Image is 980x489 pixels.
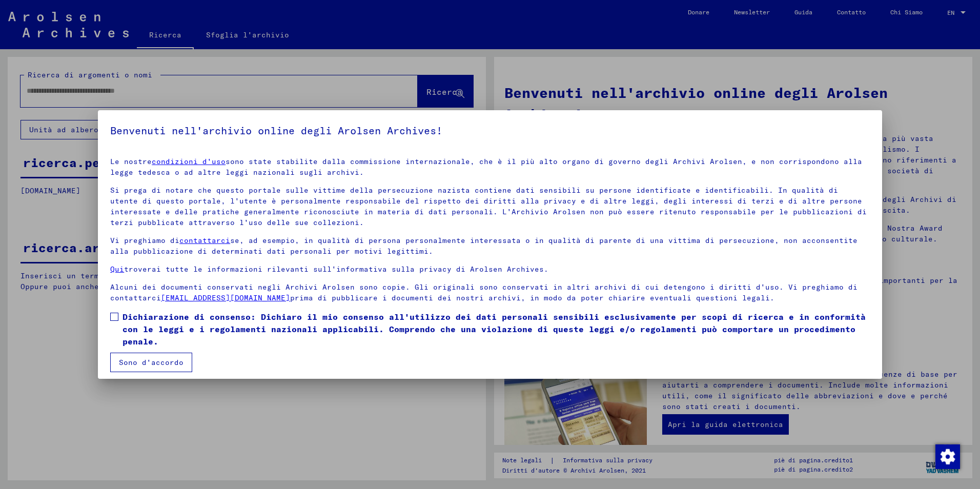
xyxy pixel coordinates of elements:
[179,236,230,245] a: contattarci
[110,235,870,257] p: Vi preghiamo di se, ad esempio, in qualità di persona personalmente interessata o in qualità di p...
[110,264,870,275] p: troverai tutte le informazioni rilevanti sull'informativa sulla privacy di Arolsen Archives.
[935,444,959,468] div: Modifica consenso
[110,264,124,274] a: Qui
[110,123,870,139] h5: Benvenuti nell'archivio online degli Arolsen Archives!
[161,293,290,302] a: [EMAIL_ADDRESS][DOMAIN_NAME]
[110,185,870,228] p: Si prega di notare che questo portale sulle vittime della persecuzione nazista contiene dati sens...
[110,282,870,303] p: Alcuni dei documenti conservati negli Archivi Arolsen sono copie. Gli originali sono conservati i...
[110,156,870,178] p: Le nostre sono state stabilite dalla commissione internazionale, che è il più alto organo di gove...
[152,157,226,166] a: condizioni d'uso
[122,312,866,347] font: Dichiarazione di consenso: Dichiaro il mio consenso all'utilizzo dei dati personali sensibili esc...
[935,444,960,469] img: Modifica consenso
[110,353,192,372] button: Sono d'accordo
